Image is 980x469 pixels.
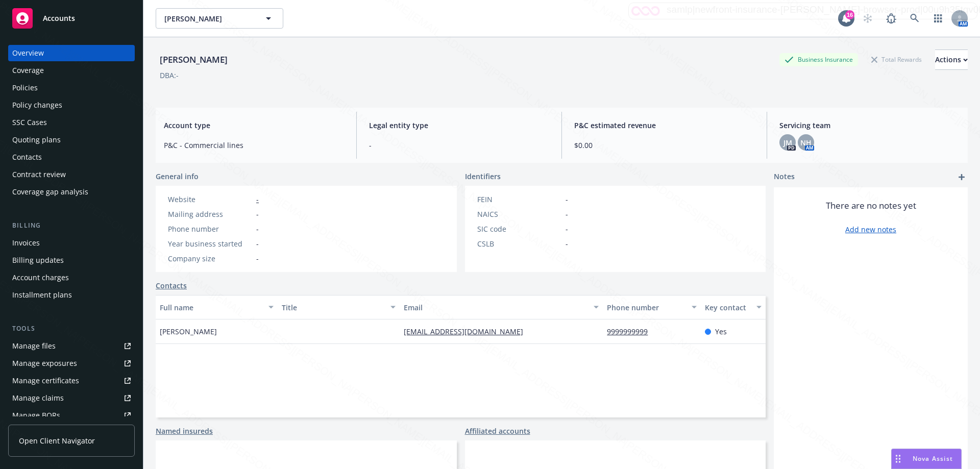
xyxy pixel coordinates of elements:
[826,200,916,212] span: There are no notes yet
[156,280,187,291] a: Contacts
[160,302,262,313] div: Full name
[12,114,47,131] div: SSC Cases
[256,238,259,249] span: -
[43,14,75,22] span: Accounts
[574,140,754,151] span: $0.00
[164,120,344,131] span: Account type
[8,324,135,334] div: Tools
[892,449,904,468] div: Drag to move
[774,171,795,183] span: Notes
[12,355,77,372] div: Manage exposures
[12,407,60,424] div: Manage BORs
[12,97,62,113] div: Policy changes
[12,252,64,268] div: Billing updates
[845,10,854,19] div: 16
[369,120,549,131] span: Legal entity type
[8,45,135,61] a: Overview
[465,171,501,182] span: Identifiers
[913,454,953,463] span: Nova Assist
[800,137,812,148] span: NH
[256,209,259,219] span: -
[8,97,135,113] a: Policy changes
[8,149,135,165] a: Contacts
[12,373,79,389] div: Manage certificates
[12,235,40,251] div: Invoices
[845,224,896,235] a: Add new notes
[607,302,685,313] div: Phone number
[12,45,44,61] div: Overview
[164,140,344,151] span: P&C - Commercial lines
[566,224,568,234] span: -
[168,253,252,264] div: Company size
[168,209,252,219] div: Mailing address
[783,137,792,148] span: JM
[168,224,252,234] div: Phone number
[8,62,135,79] a: Coverage
[164,13,253,24] span: [PERSON_NAME]
[574,120,754,131] span: P&C estimated revenue
[12,149,42,165] div: Contacts
[935,50,968,69] div: Actions
[369,140,549,151] span: -
[156,8,283,29] button: [PERSON_NAME]
[160,326,217,337] span: [PERSON_NAME]
[8,269,135,286] a: Account charges
[8,373,135,389] a: Manage certificates
[8,407,135,424] a: Manage BORs
[12,287,72,303] div: Installment plans
[256,194,259,204] a: -
[715,326,727,337] span: Yes
[701,295,766,319] button: Key contact
[12,390,64,406] div: Manage claims
[12,166,66,183] div: Contract review
[566,209,568,219] span: -
[8,114,135,131] a: SSC Cases
[12,269,69,286] div: Account charges
[404,302,587,313] div: Email
[477,209,561,219] div: NAICS
[8,184,135,200] a: Coverage gap analysis
[935,50,968,70] button: Actions
[12,132,61,148] div: Quoting plans
[566,238,568,249] span: -
[156,426,213,436] a: Named insureds
[866,53,927,66] div: Total Rewards
[8,220,135,231] div: Billing
[8,80,135,96] a: Policies
[156,295,278,319] button: Full name
[12,62,44,79] div: Coverage
[881,8,901,29] a: Report a Bug
[904,8,925,29] a: Search
[8,287,135,303] a: Installment plans
[8,338,135,354] a: Manage files
[928,8,948,29] a: Switch app
[168,238,252,249] div: Year business started
[477,194,561,205] div: FEIN
[8,166,135,183] a: Contract review
[891,449,962,469] button: Nova Assist
[857,8,878,29] a: Start snowing
[19,435,95,446] span: Open Client Navigator
[8,4,135,33] a: Accounts
[256,253,259,264] span: -
[156,53,232,66] div: [PERSON_NAME]
[160,70,179,81] div: DBA: -
[8,355,135,372] a: Manage exposures
[400,295,603,319] button: Email
[8,252,135,268] a: Billing updates
[779,53,858,66] div: Business Insurance
[8,132,135,148] a: Quoting plans
[477,224,561,234] div: SIC code
[404,327,531,336] a: [EMAIL_ADDRESS][DOMAIN_NAME]
[256,224,259,234] span: -
[477,238,561,249] div: CSLB
[8,235,135,251] a: Invoices
[566,194,568,205] span: -
[607,327,656,336] a: 9999999999
[282,302,384,313] div: Title
[8,390,135,406] a: Manage claims
[12,184,88,200] div: Coverage gap analysis
[705,302,750,313] div: Key contact
[779,120,960,131] span: Servicing team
